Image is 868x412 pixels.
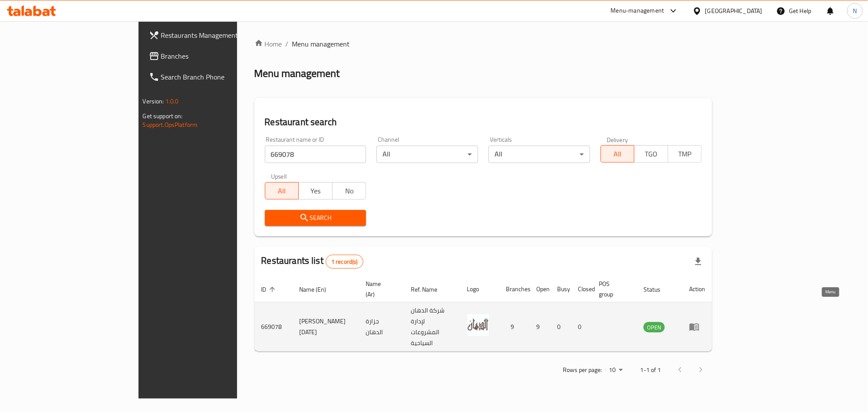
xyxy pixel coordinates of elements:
label: Delivery [607,136,628,143]
span: POS group [599,279,627,299]
td: 9 [499,302,530,352]
h2: Restaurant search [265,116,702,129]
td: جزارة الدهان [359,302,404,352]
p: Rows per page: [563,365,602,375]
span: 1.0.0 [165,96,179,107]
span: Version: [143,96,164,107]
span: TMP [672,148,699,160]
th: Branches [499,276,530,302]
th: Logo [460,276,499,302]
span: All [269,185,296,197]
li: / [286,39,289,49]
div: Export file [688,251,709,272]
td: 0 [551,302,571,352]
div: All [376,146,478,163]
div: [GEOGRAPHIC_DATA] [705,6,762,16]
div: Menu-management [611,6,664,16]
button: Yes [298,182,333,199]
span: Status [644,284,672,295]
p: 1-1 of 1 [640,365,661,375]
td: 0 [571,302,592,352]
button: TMP [668,145,702,163]
td: [PERSON_NAME][DATE] [293,302,359,352]
button: No [332,182,366,199]
button: Search [265,210,366,226]
span: Search Branch Phone [161,72,277,82]
th: Open [530,276,551,302]
td: شركة الدهان لإدارة المشروعات السياحية [404,302,460,352]
div: All [488,146,590,163]
span: No [336,185,363,197]
span: Yes [302,185,329,197]
h2: Restaurants list [261,254,363,269]
input: Search for restaurant name or ID.. [265,146,366,163]
th: Busy [551,276,571,302]
span: N [853,6,857,16]
span: Ref. Name [411,284,449,295]
a: Search Branch Phone [142,66,284,87]
table: enhanced table [254,276,713,352]
span: OPEN [644,322,665,332]
div: OPEN [644,322,665,332]
span: Name (Ar) [366,279,393,299]
button: TGO [634,145,668,163]
span: 1 record(s) [326,258,363,266]
span: All [604,148,631,160]
nav: breadcrumb [254,39,713,49]
th: Action [682,276,712,302]
a: Branches [142,46,284,66]
button: All [601,145,635,163]
th: Closed [571,276,592,302]
td: 9 [530,302,551,352]
span: Search [272,213,360,223]
a: Support.OpsPlatform [143,119,198,130]
span: Get support on: [143,110,183,122]
h2: Menu management [254,66,340,80]
span: TGO [638,148,665,160]
span: Branches [161,51,277,61]
div: Rows per page: [605,364,626,377]
button: All [265,182,299,199]
span: Name (En) [300,284,338,295]
label: Upsell [271,173,287,179]
img: Al Dahan Butchery [467,314,489,336]
a: Restaurants Management [142,25,284,46]
span: ID [261,284,278,295]
span: Menu management [292,39,350,49]
div: Total records count [326,255,363,269]
span: Restaurants Management [161,30,277,40]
